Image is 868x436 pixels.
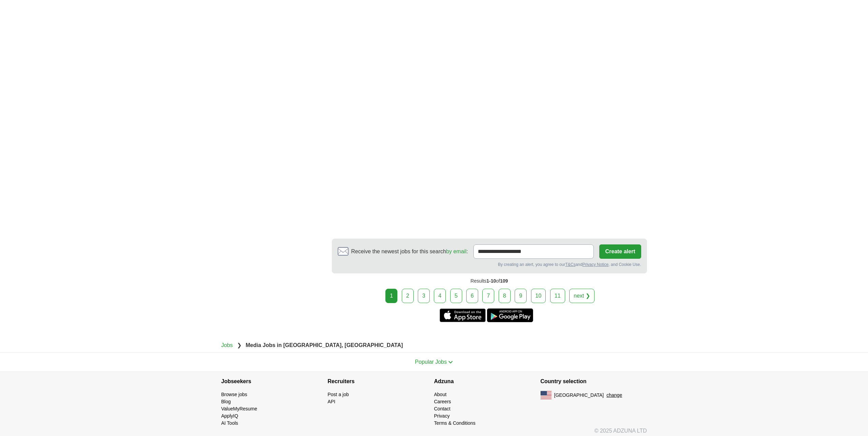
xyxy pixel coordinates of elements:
[582,262,608,267] a: Privacy Notice
[450,289,462,303] a: 5
[487,309,533,322] a: Get the Android app
[531,289,546,303] a: 10
[221,399,231,404] a: Blog
[554,392,604,399] span: [GEOGRAPHIC_DATA]
[440,309,486,322] a: Get the iPhone app
[221,406,258,411] a: ValueMyResume
[606,392,622,399] button: change
[482,289,494,303] a: 7
[434,420,475,426] a: Terms & Conditions
[434,406,451,411] a: Contact
[434,289,446,303] a: 4
[541,391,551,399] img: US flag
[221,342,233,348] a: Jobs
[565,262,575,267] a: T&Cs
[385,289,397,303] div: 1
[434,413,450,419] a: Privacy
[221,392,247,397] a: Browse jobs
[328,392,349,397] a: Post a job
[486,278,496,284] span: 1-10
[434,392,447,397] a: About
[246,342,403,348] strong: Media Jobs in [GEOGRAPHIC_DATA], [GEOGRAPHIC_DATA]
[446,249,467,254] a: by email
[569,289,594,303] a: next ❯
[237,342,241,348] span: ❯
[418,289,430,303] a: 3
[550,289,565,303] a: 11
[541,372,647,391] h4: Country selection
[500,278,508,284] span: 109
[515,289,527,303] a: 9
[328,399,336,404] a: API
[415,359,447,365] span: Popular Jobs
[221,420,238,426] a: AI Tools
[402,289,414,303] a: 2
[332,273,647,289] div: Results of
[338,261,641,268] div: By creating an alert, you agree to our and , and Cookie Use.
[466,289,478,303] a: 6
[499,289,511,303] a: 8
[448,361,453,364] img: toggle icon
[434,399,451,404] a: Careers
[221,413,238,419] a: ApplyIQ
[351,247,468,256] span: Receive the newest jobs for this search :
[599,244,641,259] button: Create alert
